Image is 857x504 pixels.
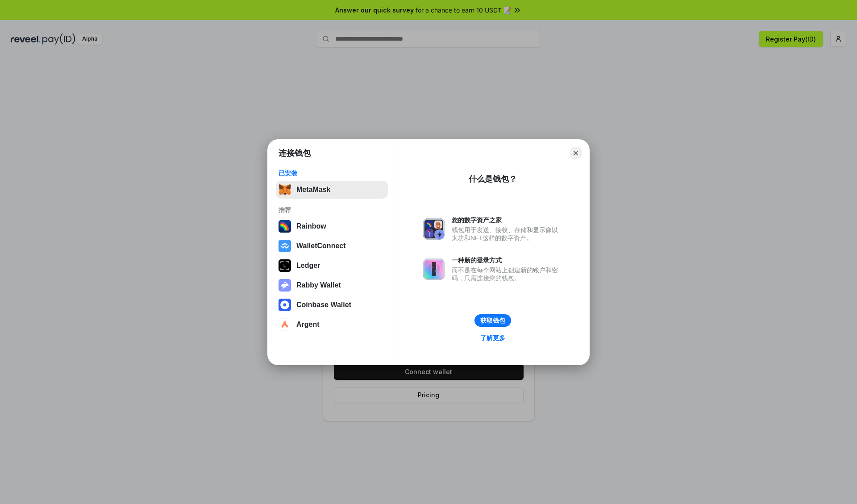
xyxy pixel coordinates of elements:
[279,183,291,196] img: svg+xml,%3Csvg%20fill%3D%22none%22%20height%3D%2233%22%20viewBox%3D%220%200%2035%2033%22%20width%...
[480,334,505,342] div: 了解更多
[279,206,385,214] div: 推荐
[296,186,330,194] div: MetaMask
[279,279,291,292] img: svg+xml,%3Csvg%20xmlns%3D%22http%3A%2F%2Fwww.w3.org%2F2000%2Fsvg%22%20fill%3D%22none%22%20viewBox...
[276,217,388,235] button: Rainbow
[452,226,562,242] div: 钱包用于发送、接收、存储和显示像以太坊和NFT这样的数字资产。
[296,301,351,309] div: Coinbase Wallet
[570,147,582,159] button: Close
[480,317,505,325] div: 获取钱包
[296,262,320,270] div: Ledger
[276,316,388,333] button: Argent
[279,318,291,331] img: svg+xml,%3Csvg%20width%3D%2228%22%20height%3D%2228%22%20viewBox%3D%220%200%2028%2028%22%20fill%3D...
[276,237,388,255] button: WalletConnect
[276,257,388,275] button: Ledger
[296,321,320,329] div: Argent
[296,242,346,250] div: WalletConnect
[279,259,291,272] img: svg+xml,%3Csvg%20xmlns%3D%22http%3A%2F%2Fwww.w3.org%2F2000%2Fsvg%22%20width%3D%2228%22%20height%3...
[452,256,562,264] div: 一种新的登录方式
[279,220,291,233] img: svg+xml,%3Csvg%20width%3D%22120%22%20height%3D%22120%22%20viewBox%3D%220%200%20120%20120%22%20fil...
[296,222,326,230] div: Rainbow
[276,296,388,314] button: Coinbase Wallet
[474,314,511,327] button: 获取钱包
[276,276,388,294] button: Rabby Wallet
[279,299,291,311] img: svg+xml,%3Csvg%20width%3D%2228%22%20height%3D%2228%22%20viewBox%3D%220%200%2028%2028%22%20fill%3D...
[452,266,562,282] div: 而不是在每个网站上创建新的账户和密码，只需连接您的钱包。
[279,148,311,158] h1: 连接钱包
[296,281,341,289] div: Rabby Wallet
[469,174,517,184] div: 什么是钱包？
[452,216,562,224] div: 您的数字资产之家
[423,258,445,280] img: svg+xml,%3Csvg%20xmlns%3D%22http%3A%2F%2Fwww.w3.org%2F2000%2Fsvg%22%20fill%3D%22none%22%20viewBox...
[423,218,445,240] img: svg+xml,%3Csvg%20xmlns%3D%22http%3A%2F%2Fwww.w3.org%2F2000%2Fsvg%22%20fill%3D%22none%22%20viewBox...
[276,181,388,199] button: MetaMask
[475,332,511,344] a: 了解更多
[279,169,385,177] div: 已安装
[279,240,291,252] img: svg+xml,%3Csvg%20width%3D%2228%22%20height%3D%2228%22%20viewBox%3D%220%200%2028%2028%22%20fill%3D...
